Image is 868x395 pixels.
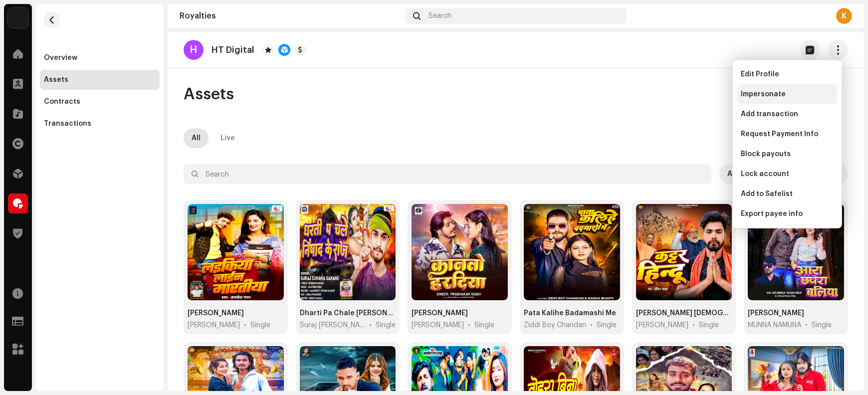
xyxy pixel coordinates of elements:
div: Dharti Pa Chale Nishad Ke Raj [300,308,396,318]
div: Overview [44,54,77,62]
div: Contracts [44,98,80,106]
div: Katter Hindu [636,308,732,318]
div: All [192,128,201,148]
span: Lock account [741,170,789,178]
div: Single [812,320,832,330]
span: • [468,320,470,330]
span: • [805,320,808,330]
div: Single [376,320,396,330]
span: • [692,320,695,330]
div: Pata Kalihe Badamashi Me [524,308,616,318]
div: Live [220,128,235,148]
span: Request Payment Info [741,130,818,138]
span: Anmol Gagan [188,320,240,330]
span: Export payee info [741,210,803,218]
div: Single [250,320,270,330]
span: Add transaction [741,110,798,118]
span: Impersonate [741,90,786,98]
span: All time [727,164,757,184]
re-m-nav-item: Assets [40,70,160,90]
div: Transactions [44,120,91,128]
span: Suraj Suhana Sahani [300,320,366,330]
span: Add to Safelist [741,190,793,198]
div: Royalties [180,12,401,20]
span: • [244,320,246,330]
div: Single [597,320,617,330]
span: Ankit Ojha [636,320,688,330]
span: Edit Profile [741,70,779,78]
div: Kanto Haradiya [412,308,468,318]
span: MUNNA NAMUNA [748,320,801,330]
re-m-nav-item: Transactions [40,114,160,134]
span: • [590,320,593,330]
span: Ziddi Boy Chandan [524,320,586,330]
span: • [369,320,372,330]
span: Assets [184,84,234,104]
div: Single [474,320,494,330]
span: Block payouts [741,150,791,158]
div: Laikiya Lain Marteeya [188,308,244,318]
re-m-nav-item: Overview [40,48,160,68]
p: HT Digital [212,45,254,55]
div: Ara Chapra Baliya [748,308,804,318]
re-m-nav-item: Contracts [40,92,160,112]
div: K [836,8,852,24]
div: Assets [44,76,68,84]
span: Prabhakar Yadav [412,320,464,330]
div: H [184,40,204,60]
div: Single [699,320,719,330]
input: Search [184,164,711,184]
img: 10d72f0b-d06a-424f-aeaa-9c9f537e57b6 [8,8,28,28]
span: Search [429,12,451,20]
